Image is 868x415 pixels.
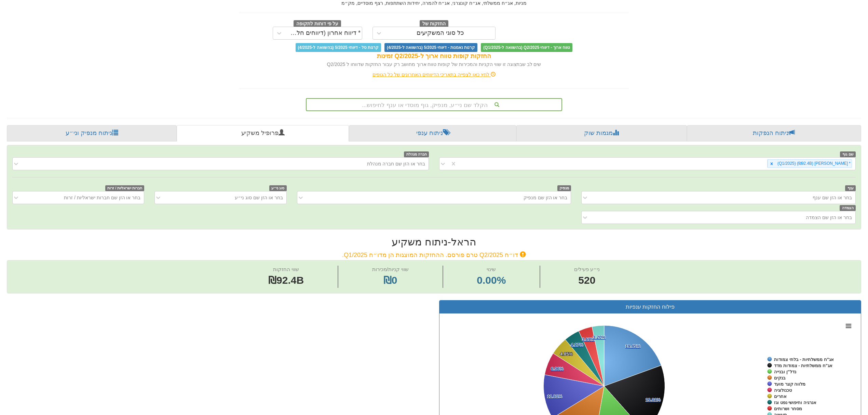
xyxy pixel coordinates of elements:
span: חברות ישראליות / זרות [105,185,144,191]
span: שם גוף [840,151,856,157]
div: כל סוגי המשקיעים [417,30,464,37]
div: החזקות קופות טווח ארוך ל-Q2/2025 זמינות [239,52,629,61]
div: הקלד שם ני״ע, מנפיק, גוף מוסדי או ענף לחיפוש... [307,99,561,110]
tspan: אג"ח ממשלתיות - בלתי צמודות [774,357,834,362]
div: בחר או הזן שם מנפיק [524,194,568,201]
tspan: מסחר ושרותים [774,406,802,411]
span: על פי דוחות לתקופה [294,20,341,28]
span: טווח ארוך - דיווחי Q2/2025 (בהשוואה ל-Q1/2025) [481,43,572,52]
tspan: מלווה קצר מועד [774,381,805,387]
a: פרופיל משקיע [177,125,349,142]
tspan: 4.17% [571,342,583,347]
div: בחר או הזן שם הצמדה [806,214,852,221]
tspan: אנרגיה וחיפושי נפט וגז [774,400,816,405]
h4: דו״ח Q2/2025 טרם פורסם. ההחזקות המוצגות הן מדו״ח Q1/2025. [7,251,861,259]
a: ניתוח הנפקות [687,125,861,142]
div: * דיווח אחרון (דיווחים חלקיים) [287,30,361,37]
tspan: טכנולוגיה [774,388,792,393]
tspan: 19.01% [646,397,661,402]
span: ₪92.4B [268,275,304,286]
div: לחץ כאן לצפייה בתאריכי הדיווחים האחרונים של כל הגופים [234,71,634,78]
a: ניתוח ענפי [349,125,516,142]
span: החזקות של [420,20,448,28]
tspan: 4.85% [560,351,573,357]
div: בחר או הזן שם חברות ישראליות / זרות [64,194,140,201]
div: בחר או הזן שם חברה מנהלת [367,160,425,167]
div: בחר או הזן שם סוג ני״ע [235,194,283,201]
span: מנפיק [557,185,571,191]
tspan: 3.69% [582,337,595,342]
tspan: 3.20% [593,335,606,340]
h5: מניות, אג״ח ממשלתי, אג״ח קונצרני, אג״ח להמרה, יחידות השתתפות, רצף מוסדיים, מק״מ [239,1,629,6]
div: * [PERSON_NAME] (₪92.4B) (Q1/2025) [775,160,852,168]
span: 0.00% [477,273,506,288]
h2: הראל - ניתוח משקיע [7,236,861,247]
h3: פילוח החזקות ענפיות [445,304,856,310]
span: קרנות סל - דיווחי 5/2025 (בהשוואה ל-4/2025) [296,43,381,52]
tspan: 11.81% [547,394,562,399]
span: ענף [845,185,856,191]
span: הצמדה [840,205,856,211]
span: ₪0 [383,275,397,286]
span: 520 [574,273,600,288]
tspan: אג"ח ממשלתיות - צמודות מדד [774,363,832,368]
tspan: 19.45% [625,344,641,349]
tspan: 6.06% [551,366,564,371]
span: שינוי [487,266,496,272]
a: מגמות שוק [516,125,687,142]
span: קרנות נאמנות - דיווחי 5/2025 (בהשוואה ל-4/2025) [384,43,477,52]
span: ני״ע פעילים [574,266,600,272]
tspan: אחרים [774,394,787,399]
div: שים לב שבתצוגה זו שווי הקניות והמכירות של קופות טווח ארוך מחושב רק עבור החזקות שדווחו ל Q2/2025 [239,61,629,68]
a: ניתוח מנפיק וני״ע [7,125,177,142]
div: בחר או הזן שם ענף [813,194,852,201]
span: שווי החזקות [273,266,299,272]
tspan: נדל"ן ובנייה [774,369,796,374]
span: סוג ני״ע [269,185,287,191]
span: שווי קניות/מכירות [372,266,409,272]
tspan: בנקים [774,375,786,380]
span: חברה מנהלת [404,151,429,157]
